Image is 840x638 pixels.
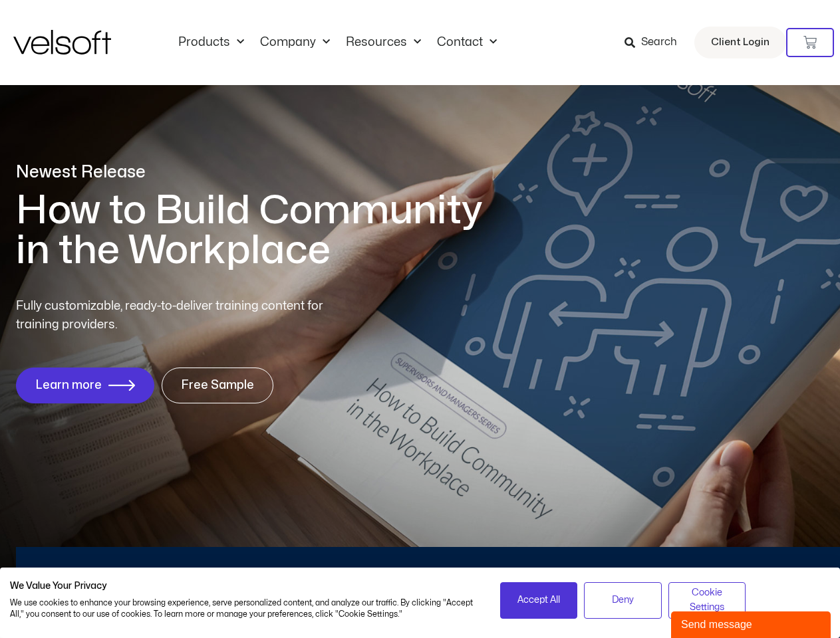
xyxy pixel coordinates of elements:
[10,597,480,620] p: We use cookies to enhance your browsing experience, serve personalized content, and analyze our t...
[16,161,501,184] p: Newest Release
[338,35,429,50] a: ResourcesMenu Toggle
[252,35,338,50] a: CompanyMenu Toggle
[16,368,154,403] a: Learn more
[162,368,273,403] a: Free Sample
[625,31,686,54] a: Search
[584,582,662,619] button: Deny all cookies
[16,191,501,270] h1: How to Build Community in the Workplace
[677,585,738,615] span: Cookie Settings
[671,609,833,638] iframe: chat widget
[13,30,111,54] img: Velsoft Training Materials
[170,35,505,50] nav: Menu
[668,582,746,619] button: Adjust cookie preferences
[694,27,786,58] a: Client Login
[612,593,634,607] span: Deny
[517,593,560,607] span: Accept All
[170,35,252,50] a: ProductsMenu Toggle
[641,34,677,51] span: Search
[429,35,505,50] a: ContactMenu Toggle
[10,580,480,592] h2: We Value Your Privacy
[181,379,254,392] span: Free Sample
[16,297,347,334] p: Fully customizable, ready-to-deliver training content for training providers.
[500,582,578,619] button: Accept all cookies
[35,379,102,392] span: Learn more
[711,34,770,51] span: Client Login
